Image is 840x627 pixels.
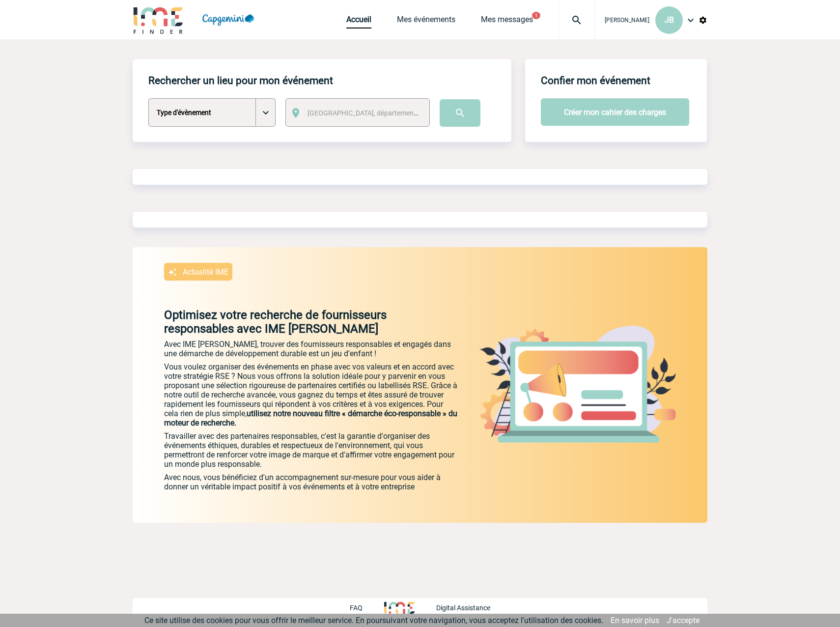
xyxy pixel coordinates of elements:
[667,616,700,625] a: J'accepte
[308,109,444,117] span: [GEOGRAPHIC_DATA], département, région...
[384,602,415,614] img: http://www.idealmeetingsevents.fr/
[436,604,490,612] p: Digital Assistance
[164,340,459,358] p: Avec IME [PERSON_NAME], trouver des fournisseurs responsables et engagés dans une démarche de dév...
[164,431,459,469] p: Travailler avec des partenaires responsables, c'est la garantie d'organiser des événements éthiqu...
[133,6,184,34] img: IME-Finder
[397,15,455,28] a: Mes événements
[532,12,540,19] button: 1
[164,409,457,427] span: utilisez notre nouveau filtre « démarche éco-responsable » du moteur de recherche.
[605,17,649,24] span: [PERSON_NAME]
[440,99,480,127] input: Submit
[148,75,333,86] h4: Rechercher un lieu pour mon événement
[611,616,659,625] a: En savoir plus
[164,362,459,427] p: Vous voulez organiser des événements en phase avec vos valeurs et en accord avec votre stratégie ...
[144,616,603,625] span: Ce site utilise des cookies pour vous offrir le meilleur service. En poursuivant votre navigation...
[164,473,459,523] p: Avec nous, vous bénéficiez d'un accompagnement sur-mesure pour vous aider à donner un véritable i...
[665,15,674,25] span: JB
[479,326,676,443] img: actu.png
[541,98,689,126] button: Créer mon cahier des charges
[133,308,459,336] p: Optimisez votre recherche de fournisseurs responsables avec IME [PERSON_NAME]
[350,602,384,612] a: FAQ
[183,267,228,277] p: Actualité IME
[481,15,533,28] a: Mes messages
[350,604,363,612] p: FAQ
[541,75,650,86] h4: Confier mon événement
[346,15,371,28] a: Accueil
